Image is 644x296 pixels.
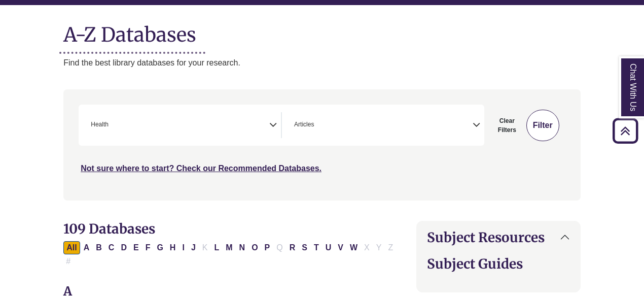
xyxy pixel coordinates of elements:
button: All [63,241,80,254]
button: Filter Results I [179,241,187,254]
button: Filter Results W [347,241,361,254]
button: Filter Results M [223,241,235,254]
p: Find the best library databases for your research. [63,56,581,70]
a: Back to Top [609,124,641,138]
button: Filter Results L [211,241,222,254]
button: Filter Results E [130,241,142,254]
button: Filter Results D [118,241,130,254]
button: Filter Results T [311,241,322,254]
span: Health [91,120,109,129]
span: 109 Databases [63,220,155,237]
a: Not sure where to start? Check our Recommended Databases. [81,164,321,173]
button: Filter Results G [154,241,166,254]
button: Filter Results C [105,241,118,254]
button: Subject Resources [417,221,580,253]
li: Health [87,120,109,129]
li: Articles [290,120,314,129]
button: Filter Results S [299,241,310,254]
button: Filter Results A [81,241,93,254]
button: Filter Results V [335,241,346,254]
h2: Subject Guides [427,256,570,272]
button: Filter Results B [93,241,105,254]
button: Clear Filters [490,110,524,141]
button: Filter Results U [323,241,335,254]
button: Filter Results O [248,241,261,254]
textarea: Search [111,122,115,130]
span: Articles [294,120,314,129]
button: Filter Results R [287,241,299,254]
button: Filter Results J [188,241,199,254]
h1: A-Z Databases [63,15,581,46]
button: Submit for Search Results [526,110,559,141]
button: Filter Results F [142,241,154,254]
button: Filter Results N [236,241,248,254]
nav: Search filters [63,89,581,200]
button: Filter Results H [167,241,179,254]
button: Filter Results P [262,241,273,254]
div: Alpha-list to filter by first letter of database name [63,243,397,265]
textarea: Search [316,122,320,130]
